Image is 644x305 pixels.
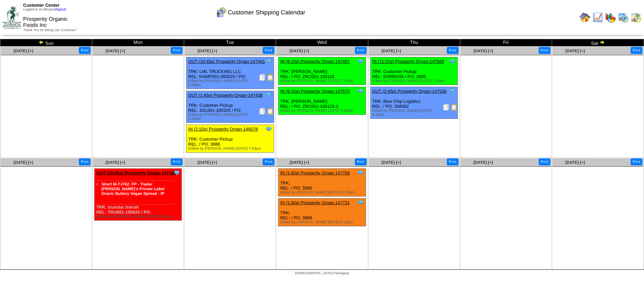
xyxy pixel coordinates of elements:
[263,158,274,165] button: Print
[449,88,456,94] img: Tooltip
[55,8,66,11] a: (logout)
[101,182,164,196] a: Short M-TJ762: FP - Trader [PERSON_NAME]'s Private Label Oranic Buttery Vegan Spread - IP
[357,88,364,94] img: Tooltip
[14,160,33,165] a: [DATE] [+]
[372,59,444,64] a: IN (11:15a) Prosperity Organ-147668
[280,79,365,83] div: Edited by [PERSON_NAME] [DATE] 7:17pm
[447,47,459,54] button: Print
[3,6,21,28] img: ZoRoCo_Logo(Green%26Foil)%20jpg.webp
[186,57,274,89] div: TRK: LML TRUCKING LLC REL: NAMP001-093025 / PO:
[580,12,590,23] img: home.gif
[14,49,33,53] a: [DATE] [+]
[372,109,458,117] div: Edited by [PERSON_NAME] [DATE] 9:33pm
[0,39,92,47] td: Sun
[357,169,364,176] img: Tooltip
[216,7,226,18] img: calendarcustomer.gif
[276,39,368,47] td: Wed
[566,160,585,165] a: [DATE] [+]
[23,8,66,11] span: Logged in as Bbogan
[267,108,274,115] img: Bill of Lading
[259,108,266,115] img: Packing Slip
[280,200,350,205] a: IN (1:00a) Prosperity Organ-147731
[289,160,309,165] a: [DATE] [+]
[631,12,641,23] img: calendarinout.gif
[259,74,266,81] img: Packing Slip
[381,49,401,53] a: [DATE] [+]
[280,109,365,113] div: Edited by [PERSON_NAME] [DATE] 3:58pm
[95,169,182,221] div: TRK: truestar transit REL: TRU001-100625 / PO:
[198,160,217,165] a: [DATE] [+]
[173,169,180,176] img: Tooltip
[539,47,550,54] button: Print
[280,220,365,224] div: Edited by [PERSON_NAME] [DATE] 8:19pm
[447,158,459,165] button: Print
[552,39,644,47] td: Sat
[23,28,76,32] span: Thank You for Being Our Customer!
[631,47,642,54] button: Print
[96,215,181,219] div: Edited by [PERSON_NAME] [DATE] 5:29pm
[278,169,366,197] div: TRK: REL: / PO: 3896
[171,47,182,54] button: Print
[39,40,44,45] img: arrowleft.gif
[228,9,305,16] span: Customer Shipping Calendar
[265,126,272,132] img: Tooltip
[186,91,274,123] div: TRK: Customer Pickup REL: JOL001-100325 / PO:
[265,92,272,98] img: Tooltip
[263,47,274,54] button: Print
[473,160,493,165] a: [DATE] [+]
[539,158,550,165] button: Print
[381,160,401,165] a: [DATE] [+]
[357,58,364,65] img: Tooltip
[618,12,629,23] img: calendarprod.gif
[566,49,585,53] a: [DATE] [+]
[186,125,274,153] div: TRK: Customer Pickup REL: / PO: 3888
[280,59,350,64] a: IN (9:15a) Prosperity Organ-147481
[188,147,273,151] div: Edited by [PERSON_NAME] [DATE] 7:43pm
[631,158,642,165] button: Print
[355,158,367,165] button: Print
[106,160,125,165] a: [DATE] [+]
[280,170,350,175] a: IN (1:00a) Prosperity Organ-147708
[188,127,258,132] a: IN (2:15p) Prosperity Organ-146078
[280,89,350,94] a: IN (9:15a) Prosperity Organ-147675
[473,49,493,53] a: [DATE] [+]
[79,47,91,54] button: Print
[198,49,217,53] a: [DATE] [+]
[106,49,125,53] span: [DATE] [+]
[368,39,460,47] td: Thu
[443,104,449,110] img: Packing Slip
[449,58,456,65] img: Tooltip
[188,93,263,98] a: OUT (1:45p) Prosperity Organ-147438
[372,79,458,83] div: Edited by [PERSON_NAME] [DATE] 7:16pm
[599,40,605,45] img: arrowright.gif
[357,199,364,206] img: Tooltip
[171,158,182,165] button: Print
[355,47,367,54] button: Print
[265,58,272,65] img: Tooltip
[278,199,366,226] div: TRK: REL: / PO: 3889
[188,79,273,87] div: Edited by [PERSON_NAME] [DATE] 4:59pm
[295,272,349,275] span: [DEMOGRAPHIC_DATA] Packaging
[188,113,273,121] div: Edited by [PERSON_NAME] [DATE] 4:15pm
[451,104,458,110] img: Bill of Lading
[188,59,265,64] a: OUT (10:45a) Prosperity Organ-147441
[23,16,68,28] span: Prosperity Organic Foods Inc
[370,87,458,119] div: TRK: Blue Chip Logistics REL: / PO: 308092
[370,57,458,85] div: TRK: Customer Pickup REL: SO089155 / PO: 3895
[460,39,552,47] td: Fri
[605,12,616,23] img: graph.gif
[92,39,184,47] td: Mon
[23,3,59,8] span: Customer Center
[96,170,176,175] a: OUT (10:45a) Prosperity Organ-147436
[278,87,366,115] div: TRK: [PERSON_NAME] REL: / PO: ZRC001-100125-1
[280,190,365,195] div: Edited by [PERSON_NAME] [DATE] 11:09pm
